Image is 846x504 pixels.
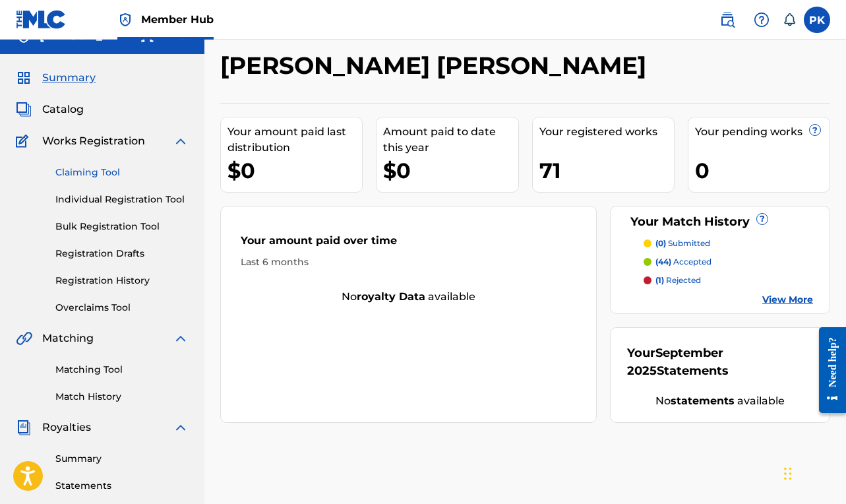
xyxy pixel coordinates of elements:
span: Matching [42,331,94,346]
a: (44) accepted [644,256,813,268]
span: Catalog [42,102,84,117]
div: No available [627,393,813,409]
a: Registration Drafts [55,247,189,261]
a: Bulk Registration Tool [55,220,189,234]
a: SummarySummary [16,70,96,86]
p: rejected [655,274,701,286]
span: ? [810,125,820,135]
strong: statements [671,394,735,407]
span: ? [757,214,768,224]
a: Registration History [55,274,189,288]
span: Member Hub [141,12,214,27]
img: expand [173,420,189,435]
a: Match History [55,390,189,404]
a: (1) rejected [644,274,813,286]
div: User Menu [804,7,830,33]
div: Your Statements [627,344,813,380]
div: $0 [227,156,362,185]
iframe: Chat Widget [780,441,846,504]
div: Your Match History [627,213,813,231]
a: Claiming Tool [55,166,189,179]
p: submitted [655,237,710,249]
img: expand [173,133,189,149]
span: Works Registration [42,133,145,149]
div: Widget de chat [780,441,846,504]
h2: [PERSON_NAME] [PERSON_NAME] [220,51,653,80]
span: (1) [655,275,664,285]
a: View More [762,293,813,307]
img: Catalog [16,102,32,117]
div: Help [748,7,775,33]
img: expand [173,331,189,346]
div: Your registered works [539,124,674,140]
div: 0 [695,156,830,185]
img: Summary [16,70,32,86]
strong: royalty data [357,290,425,303]
a: Matching Tool [55,363,189,377]
img: Matching [16,331,32,346]
img: help [754,12,770,28]
div: Glisser [784,454,792,493]
span: September 2025 [627,346,723,378]
span: Summary [42,70,96,86]
a: Overclaims Tool [55,301,189,315]
div: Your amount paid over time [241,233,576,255]
a: Statements [55,479,189,493]
div: No available [221,289,596,305]
img: MLC Logo [16,10,67,29]
div: Your pending works [695,124,830,140]
a: CatalogCatalog [16,102,84,117]
div: Amount paid to date this year [383,124,518,156]
img: Royalties [16,420,32,435]
div: $0 [383,156,518,185]
div: 71 [539,156,674,185]
p: accepted [655,256,711,268]
div: Last 6 months [241,255,576,269]
div: Your amount paid last distribution [227,124,362,156]
span: (44) [655,257,671,267]
span: (0) [655,238,666,248]
img: Works Registration [16,133,33,149]
span: Royalties [42,420,91,435]
img: Top Rightsholder [117,12,133,28]
div: Notifications [783,13,796,26]
a: Individual Registration Tool [55,193,189,206]
a: Summary [55,452,189,466]
iframe: Resource Center [809,316,846,425]
a: Public Search [714,7,740,33]
a: (0) submitted [644,237,813,249]
img: search [719,12,735,28]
